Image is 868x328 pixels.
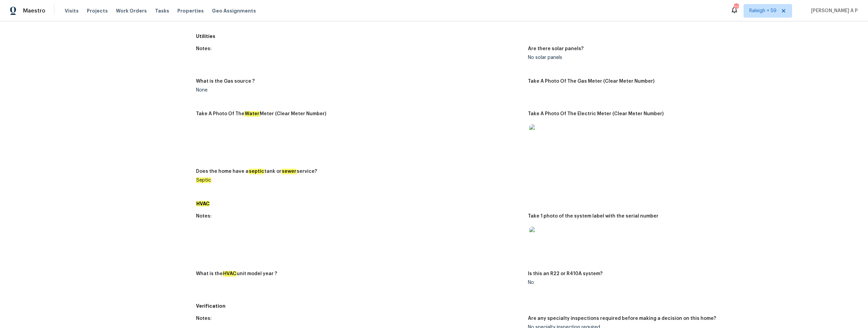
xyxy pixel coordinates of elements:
[116,7,147,14] span: Work Orders
[196,316,212,321] h5: Notes:
[23,7,45,14] span: Maestro
[223,271,237,276] em: HVAC
[528,111,664,116] h5: Take A Photo Of The Electric Meter (Clear Meter Number)
[196,111,326,116] h5: Take A Photo Of The Meter (Clear Meter Number)
[528,46,584,51] h5: Are there solar panels?
[212,7,256,14] span: Geo Assignments
[528,214,658,219] h5: Take 1 photo of the system label with the serial number
[281,169,297,174] em: sewer
[196,169,317,174] h5: Does the home have a tank or service?
[249,169,264,174] em: septic
[196,201,210,206] em: HVAC
[196,271,277,276] h5: What is the unit model year ?
[196,79,255,84] h5: What is the Gas source ?
[177,7,204,14] span: Properties
[65,7,79,14] span: Visits
[155,8,169,13] span: Tasks
[196,33,860,40] h5: Utilities
[196,46,212,51] h5: Notes:
[87,7,108,14] span: Projects
[244,111,260,117] em: Water
[196,214,212,219] h5: Notes:
[528,271,603,276] h5: Is this an R22 or R410A system?
[749,7,776,14] span: Raleigh + 59
[196,178,211,183] em: Septic
[528,280,854,285] div: No
[528,316,716,321] h5: Are any specialty inspections required before making a decision on this home?
[196,303,860,309] h5: Verification
[528,55,854,60] div: No solar panels
[196,88,522,93] div: None
[734,4,738,11] div: 771
[808,7,858,14] span: [PERSON_NAME] A P
[528,79,654,84] h5: Take A Photo Of The Gas Meter (Clear Meter Number)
